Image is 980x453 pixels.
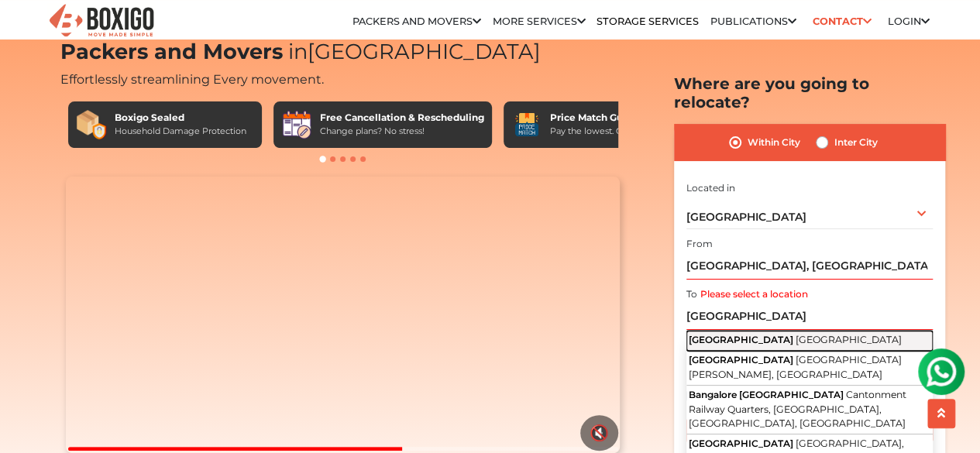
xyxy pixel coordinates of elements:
[834,133,878,152] label: Inter City
[550,111,668,125] div: Price Match Guarantee
[511,109,542,140] img: Price Match Guarantee
[352,15,481,27] a: Packers and Movers
[283,39,541,64] span: [GEOGRAPHIC_DATA]
[60,72,324,87] span: Effortlessly streamlining Every movement.
[76,109,107,140] img: Boxigo Sealed
[689,389,844,400] span: Bangalore [GEOGRAPHIC_DATA]
[686,386,933,434] button: Bangalore [GEOGRAPHIC_DATA] Cantonment Railway Quarters, [GEOGRAPHIC_DATA], [GEOGRAPHIC_DATA], [G...
[597,15,699,27] a: Storage Services
[47,2,156,40] img: Boxigo
[796,334,902,345] span: [GEOGRAPHIC_DATA]
[15,15,46,46] img: whatsapp-icon.svg
[686,331,933,351] button: [GEOGRAPHIC_DATA] [GEOGRAPHIC_DATA]
[281,109,312,140] img: Free Cancellation & Rescheduling
[700,287,808,301] label: Please select a location
[927,399,955,428] button: scroll up
[686,351,933,386] button: [GEOGRAPHIC_DATA] [GEOGRAPHIC_DATA][PERSON_NAME], [GEOGRAPHIC_DATA]
[887,15,929,27] a: Login
[807,9,876,33] a: Contact
[580,415,618,451] button: 🔇
[493,15,586,27] a: More services
[686,237,713,251] label: From
[710,15,796,27] a: Publications
[689,389,906,429] span: Cantonment Railway Quarters, [GEOGRAPHIC_DATA], [GEOGRAPHIC_DATA], [GEOGRAPHIC_DATA]
[689,354,902,380] span: [GEOGRAPHIC_DATA][PERSON_NAME], [GEOGRAPHIC_DATA]
[748,133,800,152] label: Within City
[320,111,484,125] div: Free Cancellation & Rescheduling
[686,303,933,330] input: Select Building or Nearest Landmark
[674,74,945,112] h2: Where are you going to relocate?
[60,39,626,65] h1: Packers and Movers
[689,438,793,449] span: [GEOGRAPHIC_DATA]
[288,39,308,64] span: in
[686,287,697,301] label: To
[115,125,246,138] div: Household Damage Protection
[686,180,735,194] label: Located in
[686,210,806,224] span: [GEOGRAPHIC_DATA]
[689,354,793,365] span: [GEOGRAPHIC_DATA]
[550,125,668,138] div: Pay the lowest. Guaranteed!
[115,111,246,125] div: Boxigo Sealed
[689,334,793,345] span: [GEOGRAPHIC_DATA]
[686,252,933,280] input: Select Building or Nearest Landmark
[320,125,484,138] div: Change plans? No stress!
